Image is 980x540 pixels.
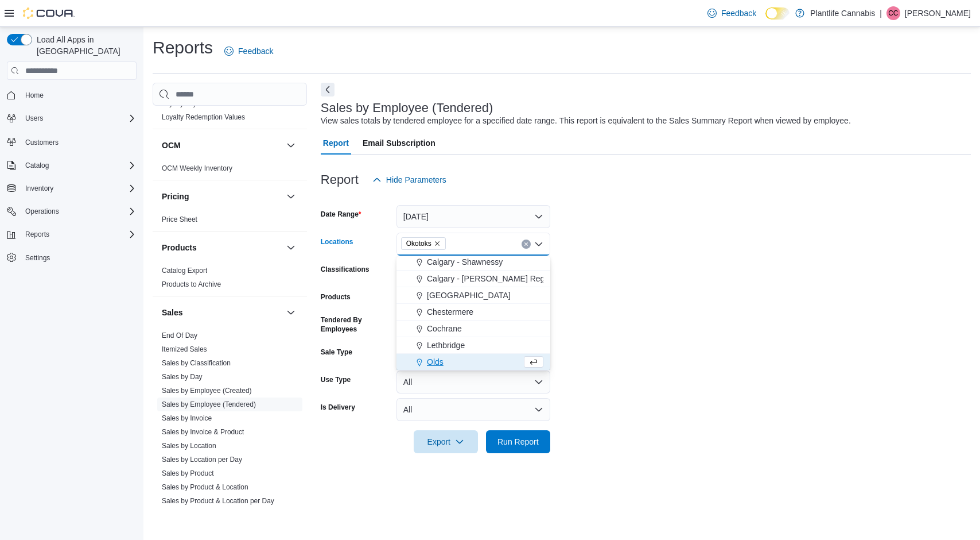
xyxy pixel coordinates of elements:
a: Price Sheet [162,215,197,223]
span: Feedback [721,7,756,19]
span: End Of Day [162,331,197,340]
a: Sales by Employee (Created) [162,387,252,395]
label: Use Type [321,375,351,384]
div: Cody Cousins [886,6,900,20]
button: Pricing [284,190,298,203]
label: Products [321,292,351,302]
span: Calgary - [PERSON_NAME] Regional [427,273,562,284]
h3: OCM [162,140,181,151]
button: All [396,398,550,421]
span: Load All Apps in [GEOGRAPHIC_DATA] [32,34,137,57]
span: Customers [25,138,59,147]
span: Reports [25,230,49,239]
span: Catalog [21,159,137,172]
span: Operations [25,207,59,216]
button: Reports [21,227,54,241]
button: Clear input [522,240,531,249]
button: Calgary - Shawnessy [396,254,550,271]
span: Run Report [497,436,539,448]
span: Sales by Employee (Created) [162,386,252,395]
span: Products to Archive [162,280,221,289]
span: Catalog [25,161,49,170]
span: Sales by Product & Location [162,483,248,492]
button: OCM [162,140,282,151]
button: Olds [396,354,550,371]
a: End Of Day [162,331,197,340]
span: Catalog Export [162,266,207,275]
span: Customers [21,134,137,149]
p: Plantlife Cannabis [810,6,875,20]
span: OCM Weekly Inventory [162,164,232,173]
span: Sales by Invoice & Product [162,427,244,437]
div: OCM [153,161,307,180]
span: Okotoks [401,237,446,250]
button: Next [321,83,335,97]
button: Remove Okotoks from selection in this group [434,240,441,247]
span: Home [21,88,137,102]
div: Pricing [153,213,307,231]
span: Sales by Day [162,372,203,381]
button: [DATE] [396,205,550,228]
h3: Sales by Employee (Tendered) [321,101,493,115]
button: Reports [2,226,141,242]
a: Sales by Invoice [162,414,212,422]
button: OCM [284,138,298,152]
span: Export [421,430,471,453]
button: Export [414,430,478,453]
button: Pricing [162,191,282,202]
span: Sales by Location per Day [162,455,242,464]
span: Reports [21,227,137,241]
label: Sale Type [321,348,352,357]
button: Lethbridge [396,337,550,354]
button: Customers [2,133,141,150]
span: Itemized Sales [162,345,207,354]
label: Date Range [321,210,361,219]
h1: Reports [153,36,213,59]
span: Okotoks [406,238,431,249]
span: Users [25,114,43,123]
span: Report [323,132,349,155]
input: Dark Mode [765,7,790,20]
button: Inventory [21,182,58,195]
span: Sales by Product per Day [162,510,240,519]
label: Locations [321,237,353,246]
button: Hide Parameters [368,168,451,191]
button: Catalog [2,157,141,173]
span: Feedback [238,45,273,57]
button: Cochrane [396,321,550,337]
button: Run Report [486,430,550,453]
button: Operations [21,205,64,218]
nav: Complex example [7,82,137,296]
a: Feedback [220,40,278,63]
div: Products [153,264,307,296]
span: Operations [21,205,137,218]
h3: Report [321,173,359,187]
p: [PERSON_NAME] [905,6,971,20]
a: Products to Archive [162,280,221,288]
label: Is Delivery [321,403,355,412]
a: Home [21,88,48,102]
button: All [396,371,550,394]
a: OCM Weekly Inventory [162,164,232,172]
div: Sales [153,329,307,526]
label: Tendered By Employees [321,315,392,334]
a: Settings [21,251,55,265]
span: Home [25,91,44,100]
button: Close list of options [534,240,543,249]
span: Sales by Product & Location per Day [162,496,274,506]
span: CC [888,6,898,20]
img: Cova [23,7,75,19]
a: Sales by Product & Location per Day [162,497,274,505]
span: Sales by Invoice [162,414,212,423]
span: Hide Parameters [386,174,446,186]
span: Loyalty Redemption Values [162,113,245,122]
span: Inventory [21,182,137,195]
span: Settings [21,250,137,265]
a: Sales by Invoice & Product [162,428,244,436]
a: Itemized Sales [162,345,207,353]
span: Calgary - Shawnessy [427,256,503,268]
button: Sales [284,306,298,319]
a: Sales by Product [162,469,214,477]
span: Users [21,111,137,125]
span: Sales by Employee (Tendered) [162,400,256,409]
